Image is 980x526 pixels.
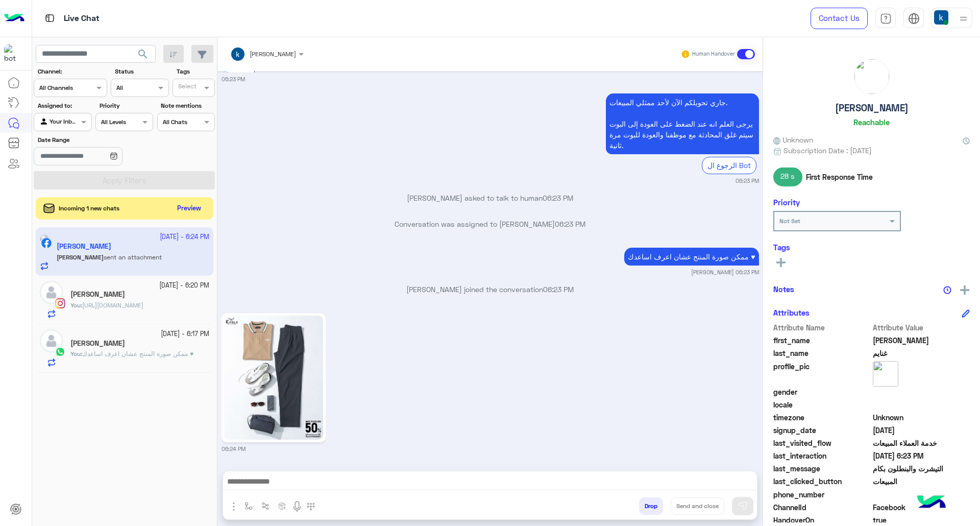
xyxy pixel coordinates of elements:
[55,347,65,357] img: WhatsApp
[244,502,253,510] img: select flow
[639,497,663,515] button: Drop
[543,285,574,294] span: 06:23 PM
[161,101,213,110] label: Note mentions
[606,93,759,154] p: 21/9/2025, 6:23 PM
[873,387,970,397] span: null
[278,502,286,510] img: create order
[773,361,871,385] span: profile_pic
[854,59,889,94] img: picture
[773,348,871,358] span: last_name
[624,248,758,266] p: 21/9/2025, 6:23 PM
[773,387,871,397] span: gender
[70,350,82,357] b: :
[40,281,63,304] img: defaultAdmin.png
[773,438,871,448] span: last_visited_flow
[835,102,909,114] h5: [PERSON_NAME]
[82,301,143,309] span: https://eagle.com.eg/products/pants-wide-leg-basic-jo-413-s25?_pos=1&_psq=jo-413+DARK+G&_ss=e&_v=...
[957,12,970,25] img: profile
[853,117,890,127] h6: Reachable
[773,243,970,252] h6: Tags
[43,12,56,25] img: tab
[779,217,800,225] b: Not Set
[222,445,246,453] small: 06:24 PM
[773,489,871,500] span: phone_number
[873,361,898,387] img: picture
[228,500,240,513] img: send attachment
[137,48,149,60] span: search
[161,329,209,339] small: [DATE] - 6:17 PM
[773,134,813,145] span: Unknown
[70,301,81,309] span: You
[82,350,193,357] span: ممكن صورة المنتج عشان اعرف اساعدك ♥
[873,450,970,461] span: 2025-09-21T15:23:43.355Z
[691,268,759,276] small: [PERSON_NAME] 06:23 PM
[702,157,756,174] div: الرجوع ال Bot
[240,497,257,514] button: select flow
[177,67,214,76] label: Tags
[173,201,206,216] button: Preview
[257,497,274,514] button: Trigger scenario
[773,335,871,346] span: first_name
[692,50,735,58] small: Human Handover
[773,284,794,294] h6: Notes
[773,476,871,487] span: last_clicked_button
[773,425,871,436] span: signup_date
[773,168,802,186] span: 28 s
[908,13,920,25] img: tab
[70,290,125,299] h5: Abdelrahman Aswany
[773,322,871,333] span: Attribute Name
[555,220,585,228] span: 06:23 PM
[70,339,125,348] h5: Abo Soufyan
[115,67,167,76] label: Status
[222,219,759,229] p: Conversation was assigned to [PERSON_NAME]
[40,329,63,352] img: defaultAdmin.png
[943,286,951,294] img: notes
[873,399,970,410] span: null
[960,285,969,295] img: add
[773,308,810,317] h6: Attributes
[773,463,871,474] span: last_message
[222,284,759,295] p: [PERSON_NAME] joined the conversation
[70,301,82,309] b: :
[671,497,724,515] button: Send and close
[783,145,872,156] span: Subscription Date : [DATE]
[274,497,291,514] button: create order
[873,425,970,436] span: 2025-09-21T15:22:52.258Z
[261,502,269,510] img: Trigger scenario
[934,10,948,25] img: userImage
[773,198,800,207] h6: Priority
[873,502,970,513] span: 0
[543,194,573,202] span: 06:23 PM
[873,322,970,333] span: Attribute Value
[222,193,759,203] p: [PERSON_NAME] asked to talk to human
[873,438,970,448] span: خدمة العملاء المبيعات
[250,50,296,58] span: [PERSON_NAME]
[38,67,106,76] label: Channel:
[873,412,970,423] span: Unknown
[177,82,197,93] div: Select
[55,298,65,308] img: Instagram
[875,8,896,29] a: tab
[873,463,970,474] span: التيشرت والبنطلون بكام
[914,485,949,521] img: hulul-logo.png
[773,502,871,513] span: ChannelId
[70,350,81,357] span: You
[773,412,871,423] span: timezone
[307,503,315,511] img: make a call
[291,500,303,513] img: send voice note
[806,172,873,182] span: First Response Time
[736,177,759,185] small: 06:23 PM
[738,501,748,511] img: send message
[34,171,215,189] button: Apply Filters
[873,476,970,487] span: المبيعات
[131,45,156,67] button: search
[4,8,24,29] img: Logo
[222,75,245,83] small: 06:23 PM
[873,335,970,346] span: محمد
[773,399,871,410] span: locale
[773,515,871,525] span: HandoverOn
[38,135,152,145] label: Date Range
[873,489,970,500] span: null
[100,101,152,110] label: Priority
[64,12,100,26] p: Live Chat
